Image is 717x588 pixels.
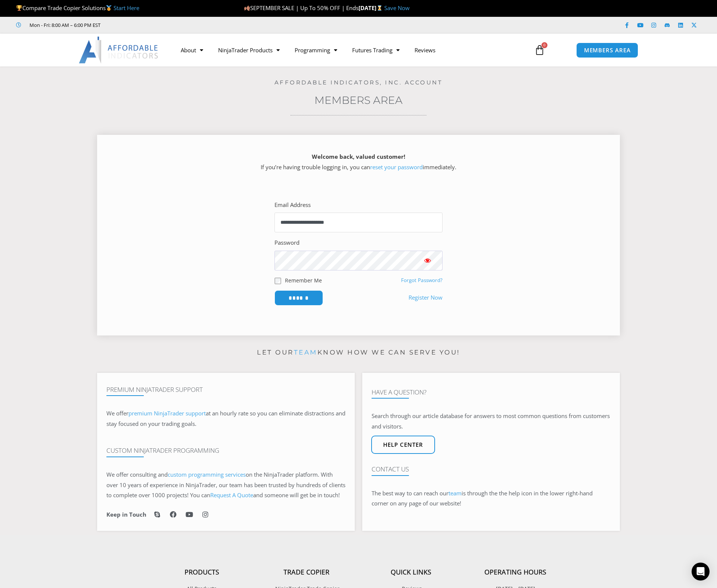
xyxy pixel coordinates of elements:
p: If you’re having trouble logging in, you can immediately. [110,152,607,173]
h6: Keep in Touch [106,511,146,518]
a: Start Here [114,4,139,12]
h4: Contact Us [372,465,611,473]
img: ⌛ [377,5,382,11]
h4: Custom NinjaTrader Programming [106,447,345,454]
a: Futures Trading [345,41,407,59]
iframe: Customer reviews powered by Trustpilot [111,21,223,29]
strong: Welcome back, valued customer! [312,153,405,160]
span: SEPTEMBER SALE | Up To 50% OFF | Ends [244,4,358,12]
a: custom programming services [168,471,246,478]
label: Password [274,238,299,248]
span: 0 [541,42,547,48]
p: Search through our article database for answers to most common questions from customers and visit... [372,411,611,432]
label: Email Address [274,200,311,210]
img: 🏆 [16,5,22,11]
span: MEMBERS AREA [584,47,631,53]
span: on the NinjaTrader platform. With over 10 years of experience in NinjaTrader, our team has been t... [106,471,345,499]
div: Open Intercom Messenger [692,563,710,581]
a: team [448,489,462,497]
h4: Premium NinjaTrader Support [106,386,345,393]
h4: Trade Copier [254,568,358,576]
a: NinjaTrader Products [211,41,287,59]
span: Compare Trade Copier Solutions [16,4,139,12]
h4: Operating Hours [463,568,568,576]
img: 🥇 [106,5,112,11]
img: 🍂 [244,5,250,11]
a: Help center [371,436,435,454]
button: Show password [413,251,443,270]
a: Forgot Password? [401,277,443,284]
p: Let our know how we can serve you! [97,347,620,359]
span: We offer consulting and [106,471,246,478]
a: team [294,349,317,356]
a: MEMBERS AREA [576,43,639,58]
span: at an hourly rate so you can eliminate distractions and stay focused on your trading goals. [106,409,345,427]
span: Mon - Fri: 8:00 AM – 6:00 PM EST [28,21,100,30]
img: LogoAI | Affordable Indicators – NinjaTrader [79,37,159,64]
h4: Products [149,568,254,576]
a: Affordable Indicators, Inc. Account [274,79,443,86]
a: Members Area [314,94,403,106]
a: Register Now [409,293,443,303]
a: premium NinjaTrader support [128,409,206,417]
a: Save Now [384,4,410,12]
label: Remember Me [285,276,322,284]
a: About [173,41,211,59]
a: Programming [287,41,345,59]
a: reset your password [370,163,423,171]
span: Help center [383,442,423,448]
p: The best way to can reach our is through the the help icon in the lower right-hand corner on any ... [372,488,611,509]
a: Request A Quote [210,491,253,499]
a: Reviews [407,41,443,59]
h4: Have A Question? [372,389,611,396]
h4: Quick Links [358,568,463,576]
nav: Menu [173,41,526,59]
strong: [DATE] [358,4,384,12]
span: We offer [106,409,128,417]
a: 0 [523,39,556,61]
